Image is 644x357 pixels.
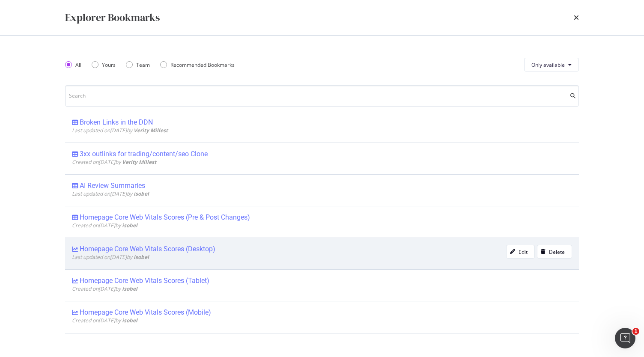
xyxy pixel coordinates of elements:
[80,213,250,222] div: Homepage Core Web Vitals Scores (Pre & Post Changes)
[75,61,81,68] div: All
[519,248,528,256] div: Edit
[134,127,168,134] b: Verity Millest
[136,61,150,68] div: Team
[72,285,137,292] span: Created on [DATE] by
[632,328,639,335] span: 1
[549,248,565,256] div: Delete
[160,61,235,68] div: Recommended Bookmarks
[72,158,156,166] span: Created on [DATE] by
[92,61,116,68] div: Yours
[134,253,149,261] b: isobel
[126,61,150,68] div: Team
[134,190,149,197] b: isobel
[537,245,572,259] button: Delete
[65,61,81,68] div: All
[531,61,565,68] span: Only available
[65,10,160,25] div: Explorer Bookmarks
[80,245,215,253] div: Homepage Core Web Vitals Scores (Desktop)
[122,158,156,166] b: Verity Millest
[615,328,635,348] iframe: Intercom live chat
[524,58,579,71] button: Only available
[72,127,168,134] span: Last updated on [DATE] by
[65,85,579,107] input: Search
[122,317,137,324] b: isobel
[122,222,137,229] b: isobel
[80,150,208,158] div: 3xx outlinks for trading/content/seo Clone
[72,317,137,324] span: Created on [DATE] by
[574,10,579,25] div: times
[170,61,235,68] div: Recommended Bookmarks
[122,285,137,292] b: isobel
[506,245,535,259] button: Edit
[72,222,137,229] span: Created on [DATE] by
[102,61,116,68] div: Yours
[80,308,211,317] div: Homepage Core Web Vitals Scores (Mobile)
[80,277,209,285] div: Homepage Core Web Vitals Scores (Tablet)
[72,253,149,261] span: Last updated on [DATE] by
[80,118,153,127] div: Broken Links in the DDN
[80,181,145,190] div: AI Review Summaries
[72,190,149,197] span: Last updated on [DATE] by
